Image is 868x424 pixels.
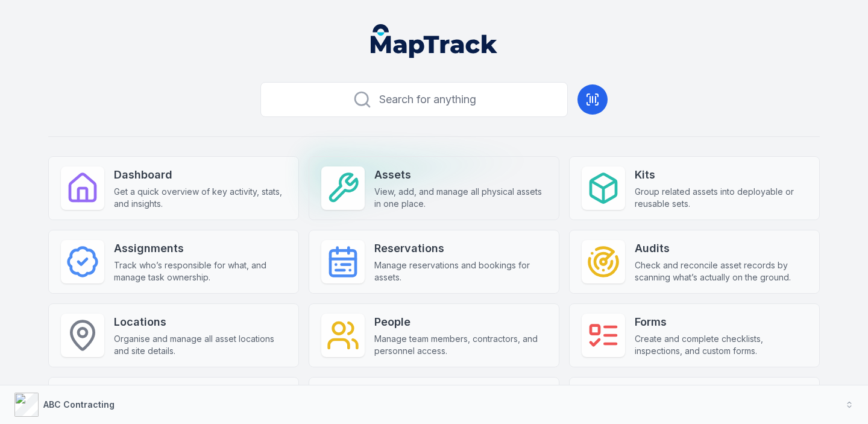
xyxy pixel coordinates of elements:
[260,82,568,117] button: Search for anything
[48,156,299,220] a: DashboardGet a quick overview of key activity, stats, and insights.
[309,230,559,294] a: ReservationsManage reservations and bookings for assets.
[635,186,807,210] span: Group related assets into deployable or reusable sets.
[374,259,547,283] span: Manage reservations and bookings for assets.
[114,186,286,210] span: Get a quick overview of key activity, stats, and insights.
[48,230,299,294] a: AssignmentsTrack who’s responsible for what, and manage task ownership.
[374,186,547,210] span: View, add, and manage all physical assets in one place.
[48,303,299,367] a: LocationsOrganise and manage all asset locations and site details.
[114,259,286,283] span: Track who’s responsible for what, and manage task ownership.
[43,399,115,410] strong: ABC Contracting
[635,333,807,357] span: Create and complete checklists, inspections, and custom forms.
[374,333,547,357] span: Manage team members, contractors, and personnel access.
[374,240,547,257] strong: Reservations
[114,240,286,257] strong: Assignments
[114,333,286,357] span: Organise and manage all asset locations and site details.
[351,24,517,58] nav: Global
[309,156,559,220] a: AssetsView, add, and manage all physical assets in one place.
[569,156,820,220] a: KitsGroup related assets into deployable or reusable sets.
[569,303,820,367] a: FormsCreate and complete checklists, inspections, and custom forms.
[635,259,807,283] span: Check and reconcile asset records by scanning what’s actually on the ground.
[635,166,807,183] strong: Kits
[374,314,547,331] strong: People
[114,166,286,183] strong: Dashboard
[374,166,547,183] strong: Assets
[569,230,820,294] a: AuditsCheck and reconcile asset records by scanning what’s actually on the ground.
[635,240,807,257] strong: Audits
[114,314,286,331] strong: Locations
[309,303,559,367] a: PeopleManage team members, contractors, and personnel access.
[635,314,807,331] strong: Forms
[379,91,476,108] span: Search for anything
